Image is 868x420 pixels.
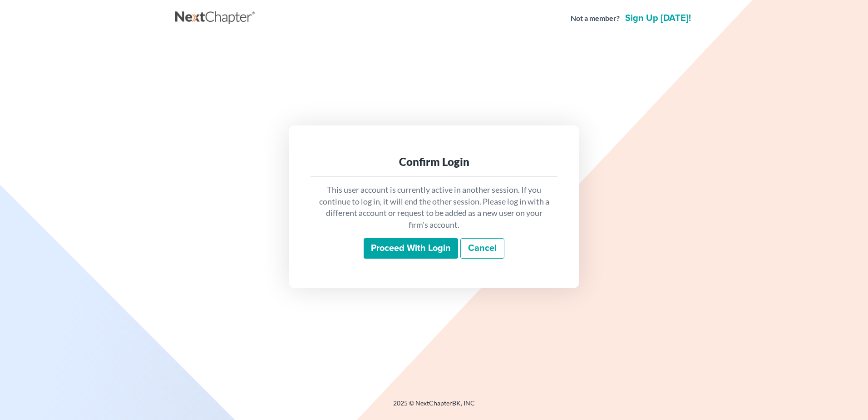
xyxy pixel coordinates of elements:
[318,155,550,169] div: Confirm Login
[571,13,620,24] strong: Not a member?
[175,399,693,415] div: 2025 © NextChapterBK, INC
[364,238,458,259] input: Proceed with login
[460,238,504,259] a: Cancel
[318,184,550,231] p: This user account is currently active in another session. If you continue to log in, it will end ...
[623,14,693,23] a: Sign up [DATE]!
